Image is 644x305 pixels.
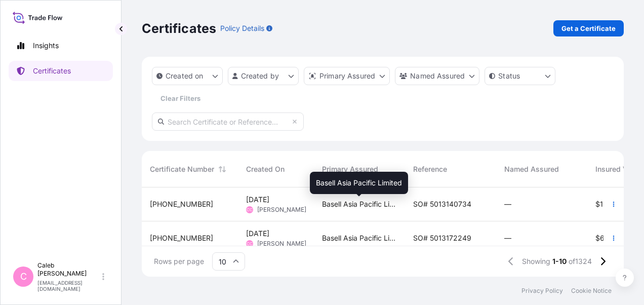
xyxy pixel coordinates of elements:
p: Caleb [PERSON_NAME] [37,261,100,278]
button: certificateStatus Filter options [485,67,555,85]
span: — [504,233,511,243]
span: CC [247,205,253,215]
p: Get a Certificate [561,23,616,33]
span: — [504,199,511,209]
span: [DATE] [246,228,269,239]
span: CC [247,239,253,249]
span: C [20,272,27,282]
span: Insured Value [595,164,641,174]
button: Clear Filters [152,90,209,106]
p: Created by [241,71,279,81]
span: Basell Asia Pacific Limited [322,233,397,243]
span: SO# 5013140734 [413,199,471,209]
button: distributor Filter options [304,67,390,85]
span: Certificate Number [150,164,214,174]
a: Certificates [9,61,113,81]
span: $ [595,235,600,242]
p: Named Assured [410,71,465,81]
p: [EMAIL_ADDRESS][DOMAIN_NAME] [37,280,100,292]
span: Showing [522,256,550,266]
span: SO# 5013172249 [413,233,471,243]
span: Basell Asia Pacific Limited [322,199,397,209]
p: Insights [33,41,59,51]
button: cargoOwner Filter options [395,67,479,85]
span: [PHONE_NUMBER] [150,199,213,209]
span: $ [595,201,600,208]
a: Privacy Policy [521,287,563,295]
p: Clear Filters [160,93,200,103]
span: Rows per page [154,256,204,266]
span: of 1324 [569,256,592,266]
a: Cookie Notice [571,287,612,295]
span: Primary Assured [322,164,378,174]
span: [PHONE_NUMBER] [150,233,213,243]
span: Named Assured [504,164,559,174]
span: [DATE] [246,195,269,205]
p: Status [498,71,520,81]
a: Get a Certificate [553,20,624,36]
input: Search Certificate or Reference... [152,112,304,131]
span: 1-10 [552,256,567,266]
span: [PERSON_NAME] [257,240,306,248]
button: Sort [216,163,228,175]
p: Primary Assured [319,71,375,81]
p: Certificates [142,20,216,36]
span: Basell Asia Pacific Limited [316,178,402,188]
span: Created On [246,164,285,174]
span: [PERSON_NAME] [257,206,306,214]
button: createdBy Filter options [228,67,299,85]
a: Insights [9,35,113,56]
p: Certificates [33,66,71,76]
span: 60 [600,235,609,242]
span: Reference [413,164,447,174]
p: Policy Details [220,23,264,33]
span: 199 [600,201,612,208]
p: Created on [166,71,204,81]
button: createdOn Filter options [152,67,223,85]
